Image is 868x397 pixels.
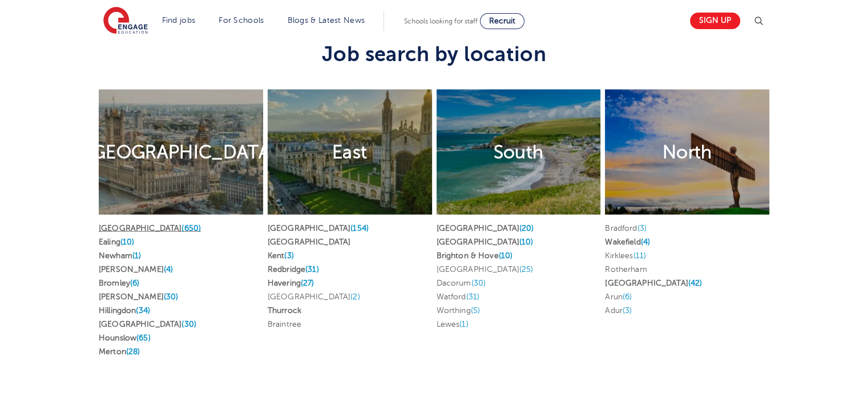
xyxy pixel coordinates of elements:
span: Recruit [489,17,515,25]
span: (154) [350,224,369,232]
li: Watford [437,290,601,304]
a: For Schools [219,16,264,25]
a: [GEOGRAPHIC_DATA](650) [99,224,201,232]
a: Find jobs [162,16,196,25]
li: Rotherham [605,263,769,276]
span: (30) [164,292,179,301]
a: Hounslow(65) [99,334,151,342]
li: Kirklees [605,249,769,263]
span: (3) [623,306,632,315]
li: [GEOGRAPHIC_DATA] [268,290,432,304]
span: (30) [471,279,486,287]
a: [PERSON_NAME](30) [99,292,178,301]
a: [GEOGRAPHIC_DATA] [268,238,350,246]
li: Worthing [437,304,601,318]
a: Ealing(10) [99,238,134,246]
a: Blogs & Latest News [288,16,365,25]
a: [PERSON_NAME](4) [99,265,173,274]
li: Braintree [268,318,432,331]
a: [GEOGRAPHIC_DATA](10) [437,238,534,246]
span: (31) [305,265,319,274]
span: (1) [132,251,141,260]
span: (4) [164,265,173,274]
span: (10) [519,238,534,246]
span: (31) [466,292,480,301]
a: Newham(1) [99,251,141,260]
li: Dacorum [437,276,601,290]
a: Hillingdon(34) [99,306,150,315]
li: [GEOGRAPHIC_DATA] [437,263,601,276]
a: Thurrock [268,306,301,315]
span: (3) [284,251,293,260]
li: Adur [605,304,769,318]
span: (25) [519,265,534,274]
span: Schools looking for staff [404,17,478,25]
span: (20) [519,224,534,232]
span: (34) [136,306,150,315]
li: Bradford [605,222,769,235]
span: (3) [637,224,646,232]
span: (11) [633,251,646,260]
h2: North [663,141,712,165]
img: Engage Education [103,7,148,35]
span: (6) [623,292,632,301]
a: [GEOGRAPHIC_DATA](154) [268,224,369,232]
span: (2) [350,292,360,301]
a: Merton(28) [99,347,140,356]
a: Wakefield(4) [605,238,650,246]
span: (10) [499,251,513,260]
li: Lewes [437,318,601,331]
span: (1) [459,320,468,328]
a: Recruit [480,13,524,29]
h2: South [494,141,544,165]
a: [GEOGRAPHIC_DATA](20) [437,224,534,232]
a: [GEOGRAPHIC_DATA](42) [605,279,702,287]
span: (42) [688,279,703,287]
span: (30) [181,320,196,328]
span: (28) [126,347,140,356]
li: Arun [605,290,769,304]
a: Kent(3) [268,251,294,260]
span: (5) [471,306,480,315]
a: Bromley(6) [99,279,139,287]
span: (27) [301,279,314,287]
h2: [GEOGRAPHIC_DATA] [87,141,275,165]
a: Havering(27) [268,279,314,287]
a: [GEOGRAPHIC_DATA](30) [99,320,196,328]
span: (10) [120,238,135,246]
span: (6) [130,279,139,287]
span: (65) [136,334,151,342]
h3: Job search by location [96,19,772,66]
h2: East [332,141,367,165]
a: Brighton & Hove(10) [437,251,513,260]
span: (4) [641,238,650,246]
a: Redbridge(31) [268,265,319,274]
a: Sign up [690,13,740,29]
span: (650) [181,224,201,232]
